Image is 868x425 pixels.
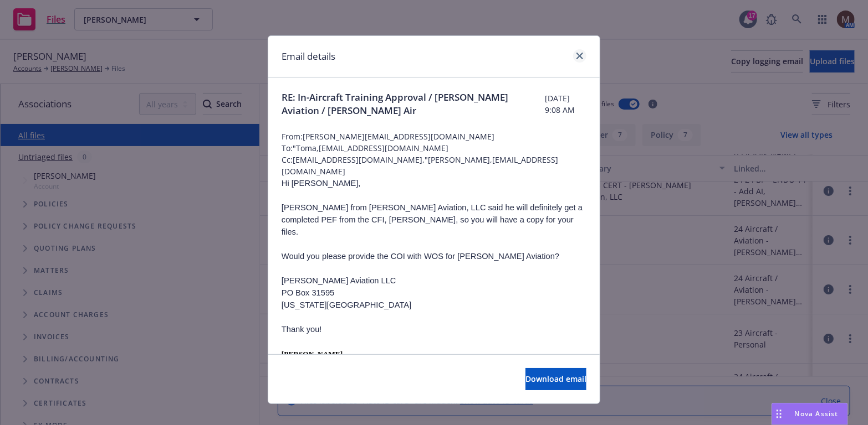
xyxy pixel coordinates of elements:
button: Download email [525,368,586,390]
span: Cc: [EMAIL_ADDRESS][DOMAIN_NAME],"[PERSON_NAME],[EMAIL_ADDRESS][DOMAIN_NAME] [282,154,586,177]
span: From: [PERSON_NAME][EMAIL_ADDRESS][DOMAIN_NAME] [282,131,586,142]
p: Hi [PERSON_NAME], [282,177,586,189]
button: Nova Assist [772,403,848,425]
div: Drag to move [772,403,786,424]
a: close [573,49,586,63]
span: [DATE] 9:08 AM [545,92,586,116]
span: Download email [525,374,586,384]
span: RE: In-Aircraft Training Approval / [PERSON_NAME] Aviation / [PERSON_NAME] Air [282,91,545,117]
p: [US_STATE][GEOGRAPHIC_DATA] [282,299,586,311]
p: [PERSON_NAME] from [PERSON_NAME] Aviation, LLC said he will definitely get a completed PEF from t... [282,201,586,238]
span: To: "Toma,[EMAIL_ADDRESS][DOMAIN_NAME] [282,142,586,154]
span: [PERSON_NAME] [282,350,343,358]
p: [PERSON_NAME] Aviation LLC [282,274,586,287]
span: Nova Assist [795,409,839,418]
h1: Email details [282,49,335,64]
p: Thank you! [282,323,586,335]
p: PO Box 31595 [282,287,586,299]
p: Would you please provide the COI with WOS for [PERSON_NAME] Aviation? [282,250,586,262]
